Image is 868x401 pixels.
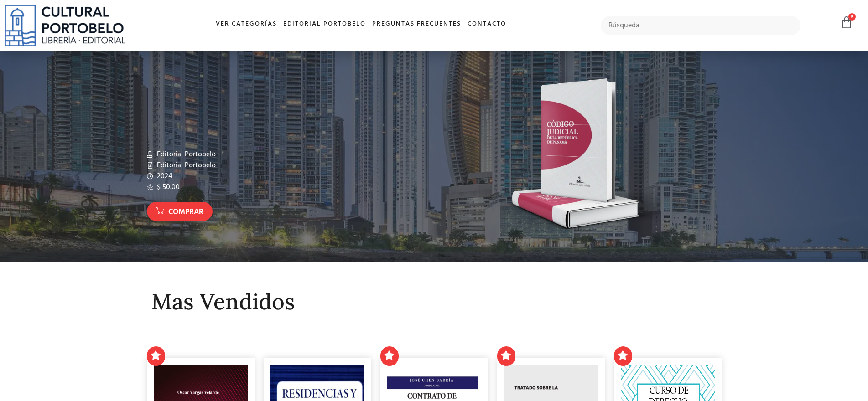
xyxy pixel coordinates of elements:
a: Comprar [147,202,213,221]
span: Editorial Portobelo [155,160,216,171]
span: Editorial Portobelo [155,149,216,160]
span: Comprar [168,206,203,218]
a: 0 [840,16,853,29]
h2: Mas Vendidos [151,290,717,314]
span: 0 [848,13,856,21]
a: Contacto [464,15,509,34]
span: 2024 [155,171,172,182]
span: $ 50.00 [155,182,180,193]
a: Ver Categorías [213,15,280,34]
a: Preguntas frecuentes [369,15,464,34]
input: Búsqueda [601,16,800,35]
a: Editorial Portobelo [280,15,369,34]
